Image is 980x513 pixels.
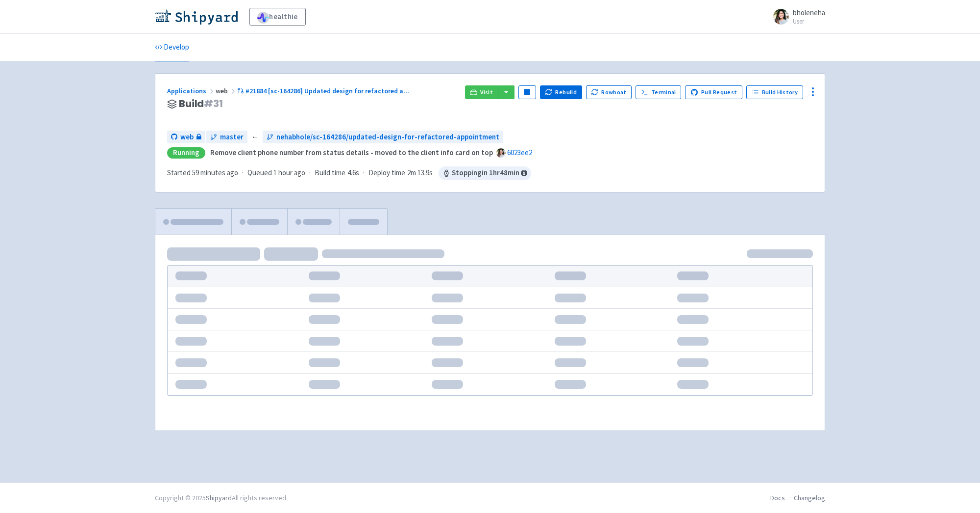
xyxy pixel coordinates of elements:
button: Rowboat [586,85,632,99]
span: ← [251,132,259,143]
img: Shipyard logo [155,9,238,25]
time: 1 hour ago [273,168,305,177]
a: Visit [465,85,498,99]
a: 6023ee2 [507,148,532,157]
a: Pull Request [685,85,742,99]
a: Applications [167,86,216,95]
span: Build [179,98,223,109]
a: nehabhole/sc-164286/updated-design-for-refactored-appointment [263,131,503,144]
span: web [216,86,237,95]
a: #21884 [sc-164286] Updated design for refactored a... [237,86,411,95]
div: Copyright © 2025 All rights reserved. [155,493,288,503]
span: Visit [480,88,493,96]
span: Deploy time [368,167,405,179]
a: healthie [249,8,306,26]
span: 2m 13.9s [407,167,433,179]
a: bholeneha User [767,9,825,25]
span: Started [167,168,238,177]
span: Stopping in 1 hr 48 min [439,166,531,180]
span: # 31 [204,97,223,110]
span: master [220,132,244,143]
time: 59 minutes ago [192,168,238,177]
div: · · · [167,166,531,180]
span: web [180,132,194,143]
small: User [793,18,825,25]
span: nehabhole/sc-164286/updated-design-for-refactored-appointment [276,132,499,143]
a: Docs [770,493,785,502]
a: Shipyard [206,493,232,502]
span: Queued [247,168,305,177]
strong: Remove client phone number from status details - moved to the client info card on top [210,148,493,157]
button: Pause [518,85,536,99]
a: web [167,131,205,144]
a: Changelog [794,493,825,502]
span: #21884 [sc-164286] Updated design for refactored a ... [245,86,409,95]
span: bholeneha [793,8,825,17]
a: Build History [746,85,803,99]
div: Running [167,147,205,159]
a: Develop [155,34,189,61]
span: Build time [315,167,345,179]
a: master [206,131,247,144]
span: 4.6s [347,167,359,179]
button: Rebuild [540,85,582,99]
a: Terminal [636,85,681,99]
